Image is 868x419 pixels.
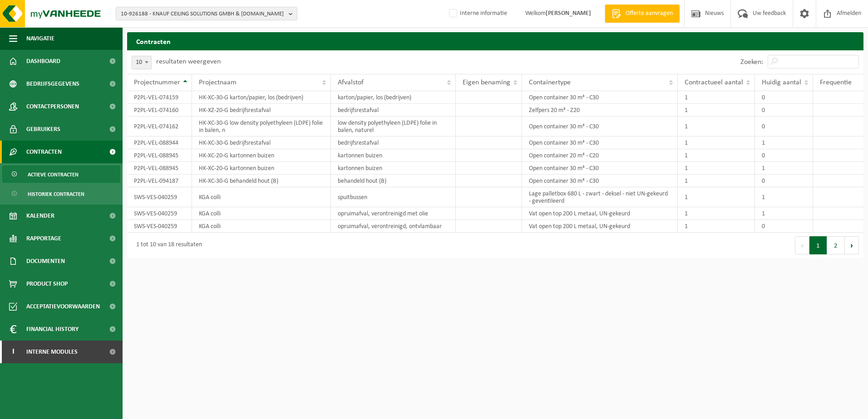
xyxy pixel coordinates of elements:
[116,7,297,20] button: 10-926188 - KNAUF CEILING SOLUTIONS GMBH & [DOMAIN_NAME]
[192,162,331,175] td: HK-XC-20-G kartonnen buizen
[192,91,331,104] td: HK-XC-30-G karton/papier, los (bedrijven)
[605,5,680,23] a: Offerte aanvragen
[192,149,331,162] td: HK-XC-20-G kartonnen buizen
[546,10,591,17] strong: [PERSON_NAME]
[28,166,79,183] span: Actieve contracten
[127,117,192,136] td: P2PL-VEL-074162
[127,207,192,220] td: SWS-VES-040259
[522,187,678,207] td: Lage palletbox 680 L - zwart - deksel - niet UN-gekeurd - geventileerd
[522,207,678,220] td: Vat open top 200 L metaal, UN-gekeurd
[192,136,331,149] td: HK-XC-30-G bedrijfsrestafval
[755,149,813,162] td: 0
[26,27,54,50] span: Navigatie
[26,318,79,341] span: Financial History
[132,56,151,69] span: 10
[331,175,456,187] td: behandeld hout (B)
[740,58,763,66] label: Zoeken:
[522,136,678,149] td: Open container 30 m³ - C30
[26,95,79,118] span: Contactpersonen
[809,236,827,254] button: 1
[755,187,813,207] td: 1
[678,149,755,162] td: 1
[685,79,743,86] span: Contractueel aantal
[127,220,192,233] td: SWS-VES-040259
[127,162,192,175] td: P2PL-VEL-088945
[331,207,456,220] td: opruimafval, verontreinigd met olie
[26,227,61,250] span: Rapportage
[678,91,755,104] td: 1
[845,236,859,254] button: Next
[331,91,456,104] td: karton/papier, los (bedrijven)
[755,175,813,187] td: 0
[192,175,331,187] td: HK-XC-30-G behandeld hout (B)
[127,149,192,162] td: P2PL-VEL-088945
[678,117,755,136] td: 1
[199,79,237,86] span: Projectnaam
[26,341,78,363] span: Interne modules
[338,79,364,86] span: Afvalstof
[762,79,801,86] span: Huidig aantal
[447,7,507,20] label: Interne informatie
[755,220,813,233] td: 0
[192,187,331,207] td: KGA colli
[26,295,100,318] span: Acceptatievoorwaarden
[132,56,152,69] span: 10
[134,79,180,86] span: Projectnummer
[522,104,678,117] td: Zelfpers 20 m³ - Z20
[678,187,755,207] td: 1
[28,185,84,203] span: Historiek contracten
[522,220,678,233] td: Vat open top 200 L metaal, UN-gekeurd
[26,273,68,295] span: Product Shop
[127,104,192,117] td: P2PL-VEL-074160
[331,136,456,149] td: bedrijfsrestafval
[121,7,285,21] span: 10-926188 - KNAUF CEILING SOLUTIONS GMBH & [DOMAIN_NAME]
[331,149,456,162] td: kartonnen buizen
[755,136,813,149] td: 1
[192,117,331,136] td: HK-XC-30-G low density polyethyleen (LDPE) folie in balen, n
[755,207,813,220] td: 1
[827,236,845,254] button: 2
[522,117,678,136] td: Open container 30 m³ - C30
[132,237,202,253] div: 1 tot 10 van 18 resultaten
[26,141,62,163] span: Contracten
[192,207,331,220] td: KGA colli
[755,117,813,136] td: 0
[678,104,755,117] td: 1
[678,162,755,175] td: 1
[26,118,60,141] span: Gebruikers
[192,104,331,117] td: HK-XZ-20-G bedrijfsrestafval
[26,50,60,73] span: Dashboard
[127,187,192,207] td: SWS-VES-040259
[678,220,755,233] td: 1
[127,175,192,187] td: P2PL-VEL-094187
[522,175,678,187] td: Open container 30 m³ - C30
[623,9,675,18] span: Offerte aanvragen
[678,175,755,187] td: 1
[463,79,510,86] span: Eigen benaming
[331,117,456,136] td: low density polyethyleen (LDPE) folie in balen, naturel
[678,136,755,149] td: 1
[522,149,678,162] td: Open container 20 m³ - C20
[127,91,192,104] td: P2PL-VEL-074159
[795,236,809,254] button: Previous
[331,104,456,117] td: bedrijfsrestafval
[755,162,813,175] td: 1
[529,79,571,86] span: Containertype
[127,32,863,50] h2: Contracten
[331,220,456,233] td: opruimafval, verontreinigd, ontvlambaar
[678,207,755,220] td: 1
[755,91,813,104] td: 0
[522,162,678,175] td: Open container 30 m³ - C30
[127,136,192,149] td: P2PL-VEL-088944
[26,205,54,227] span: Kalender
[820,79,852,86] span: Frequentie
[26,250,65,273] span: Documenten
[755,104,813,117] td: 0
[192,220,331,233] td: KGA colli
[331,187,456,207] td: spuitbussen
[2,185,120,202] a: Historiek contracten
[156,58,221,65] label: resultaten weergeven
[26,73,79,95] span: Bedrijfsgegevens
[331,162,456,175] td: kartonnen buizen
[2,166,120,183] a: Actieve contracten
